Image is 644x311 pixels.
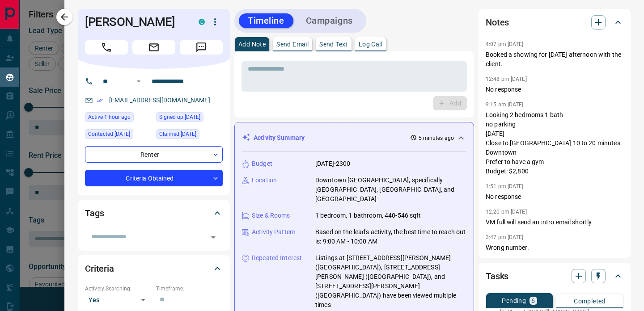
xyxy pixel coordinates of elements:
button: Campaigns [297,13,362,28]
p: Activity Pattern [252,227,296,237]
p: Looking 2 bedrooms 1 bath no parking [DATE] Close to [GEOGRAPHIC_DATA] 10 to 20 minutes Downtown ... [486,110,623,176]
p: Timeframe: [156,285,223,293]
p: Location [252,176,277,185]
p: VM full will send an intro email shortly. [486,218,623,227]
button: Timeline [239,13,293,28]
p: Size & Rooms [252,211,290,220]
p: No response [486,85,623,94]
p: 12:20 pm [DATE] [486,209,527,215]
p: Send Text [319,41,348,47]
button: Open [133,76,144,87]
a: [EMAIL_ADDRESS][DOMAIN_NAME] [109,97,210,104]
p: Booked a showing for [DATE] afternoon with the client. [486,50,623,69]
span: Email [132,40,175,55]
p: 1:51 pm [DATE] [486,183,524,189]
p: Wrong number. [486,243,623,252]
p: Based on the lead's activity, the best time to reach out is: 9:00 AM - 10:00 AM [315,227,466,246]
h2: Tasks [486,269,508,283]
p: 3:47 pm [DATE] [486,234,524,240]
span: Contacted [DATE] [88,130,130,139]
h2: Notes [486,15,509,29]
div: Tue Aug 05 2025 [156,129,223,142]
h2: Criteria [85,261,114,276]
p: Budget [252,159,272,168]
p: Send Email [276,41,309,47]
div: Notes [486,12,623,33]
p: Log Call [359,41,382,47]
p: Actively Searching: [85,285,152,293]
div: Fri Jul 21 2023 [85,129,152,142]
p: Activity Summary [254,133,305,143]
p: Downtown [GEOGRAPHIC_DATA], specifically [GEOGRAPHIC_DATA], [GEOGRAPHIC_DATA], and [GEOGRAPHIC_DATA] [315,176,466,204]
div: Tue Aug 12 2025 [85,112,152,125]
p: 12:48 pm [DATE] [486,76,527,82]
div: Sun Jul 02 2023 [156,112,223,125]
div: Criteria [85,258,223,279]
div: Activity Summary5 minutes ago [242,130,466,146]
p: [DATE]-2300 [315,159,350,168]
p: 4:07 pm [DATE] [486,41,524,47]
div: Criteria Obtained [85,170,223,186]
div: condos.ca [199,19,205,25]
span: Claimed [DATE] [159,130,196,139]
p: 5 minutes ago [419,134,454,142]
svg: Email Verified [97,97,103,104]
div: Renter [85,146,223,163]
p: Add Note [238,41,266,47]
p: Pending [502,298,526,304]
p: 9:15 am [DATE] [486,101,524,108]
p: 1 bedroom, 1 bathroom, 440-546 sqft [315,211,421,220]
p: Listings at [STREET_ADDRESS][PERSON_NAME] ([GEOGRAPHIC_DATA]), [STREET_ADDRESS][PERSON_NAME] ([GE... [315,253,466,310]
p: No response [486,192,623,202]
span: Active 1 hour ago [88,113,131,122]
button: Open [207,231,220,244]
span: Message [180,40,223,55]
span: Signed up [DATE] [159,113,200,122]
p: Repeated Interest [252,253,302,263]
p: Completed [574,298,606,304]
h2: Tags [85,206,104,220]
h1: [PERSON_NAME] [85,15,185,29]
div: Tags [85,202,223,224]
div: Yes [85,293,152,307]
div: Tasks [486,265,623,287]
span: Call [85,40,128,55]
p: 6 [531,298,535,304]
